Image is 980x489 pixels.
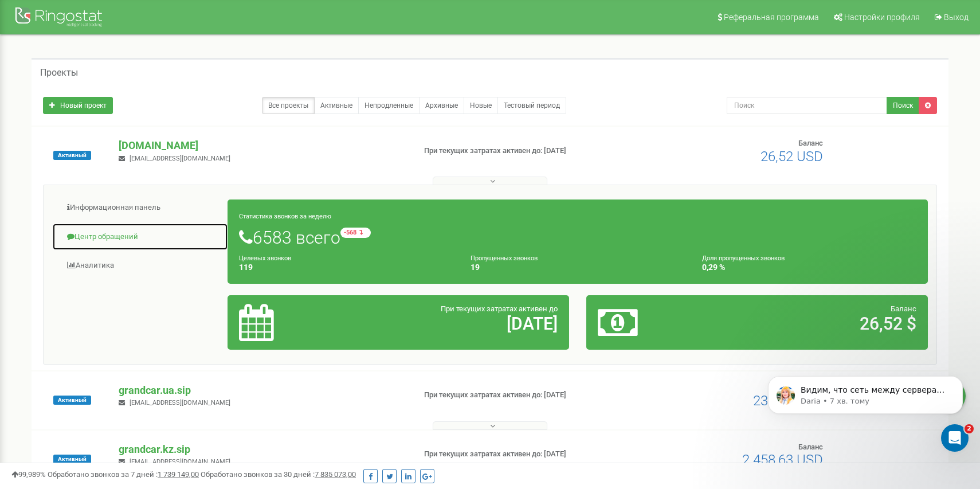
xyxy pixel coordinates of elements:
small: Пропущенных звонков [471,255,538,262]
p: При текущих затратах активен до: [DATE] [424,390,635,401]
span: 2 458,63 USD [742,452,823,468]
small: Целевых звонков [239,255,291,262]
span: 2 [965,424,974,433]
span: Настройки профиля [844,13,920,22]
a: Тестовый период [497,97,566,114]
h4: 19 [471,263,685,272]
a: Активные [314,97,359,114]
h2: 26,52 $ [709,314,916,333]
h4: 0,29 % [702,263,916,272]
a: Информационная панель [52,194,228,222]
input: Поиск [727,97,888,114]
a: Аналитика [52,252,228,280]
p: [DOMAIN_NAME] [119,138,405,153]
small: -568 [340,228,371,238]
span: Активный [53,396,91,405]
p: grandcar.ua.sip [119,383,405,398]
u: 1 739 149,00 [158,470,199,479]
a: Непродленные [358,97,420,114]
a: Новый проект [43,97,113,114]
a: Центр обращений [52,223,228,251]
iframe: Intercom notifications повідомлення [751,352,980,458]
span: [EMAIL_ADDRESS][DOMAIN_NAME] [130,399,230,406]
span: При текущих затратах активен до [441,304,558,313]
a: Архивные [419,97,464,114]
p: grandcar.kz.sip [119,442,405,457]
a: Новые [464,97,498,114]
iframe: Intercom live chat [941,424,969,452]
u: 7 835 073,00 [315,470,356,479]
a: Все проекты [262,97,315,114]
span: Реферальная программа [724,13,819,22]
p: При текущих затратах активен до: [DATE] [424,449,635,460]
span: Выход [944,13,969,22]
span: [EMAIL_ADDRESS][DOMAIN_NAME] [130,458,230,465]
span: Активный [53,151,91,160]
h4: 119 [239,263,453,272]
p: При текущих затратах активен до: [DATE] [424,146,635,157]
button: Поиск [887,97,919,114]
span: Обработано звонков за 7 дней : [48,470,199,479]
h5: Проекты [40,68,78,78]
h1: 6583 всего [239,228,916,247]
small: Доля пропущенных звонков [702,255,785,262]
span: Обработано звонков за 30 дней : [201,470,356,479]
small: Статистика звонков за неделю [239,213,331,220]
span: Баланс [798,139,823,147]
h2: [DATE] [351,314,558,333]
span: 26,52 USD [761,148,823,165]
span: [EMAIL_ADDRESS][DOMAIN_NAME] [130,155,230,162]
span: Баланс [891,304,916,313]
span: Активный [53,455,91,464]
span: 99,989% [11,470,46,479]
